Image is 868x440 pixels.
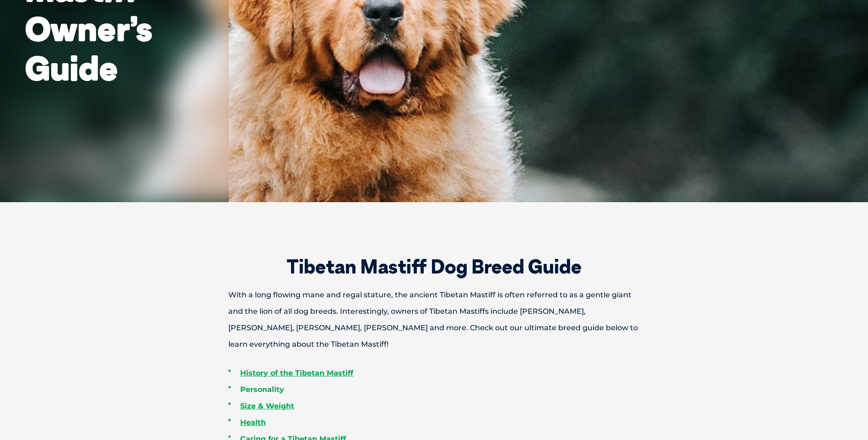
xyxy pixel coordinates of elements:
a: Health [240,418,266,427]
h2: Tibetan Mastiff Dog Breed Guide [196,257,672,276]
p: With a long flowing mane and regal stature, the ancient Tibetan Mastiff is often referred to as a... [196,287,672,353]
a: Size & Weight [240,402,294,410]
a: History of the Tibetan Mastiff [240,369,353,377]
a: Personality [240,385,284,394]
